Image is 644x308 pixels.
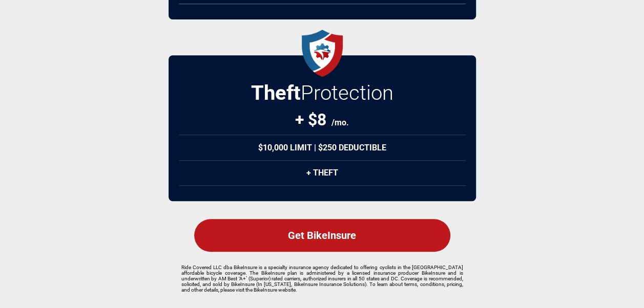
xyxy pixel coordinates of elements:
[179,160,466,186] div: + Theft
[331,118,349,127] span: /mo.
[251,81,393,105] h2: Protection
[179,135,466,161] div: $10,000 Limit | $250 Deductible
[194,219,450,252] div: Get BikeInsure
[181,265,463,293] p: Ride Covered LLC dba BikeInsure is a specialty insurance agency dedicated to offering cyclists in...
[251,81,301,105] strong: Theft
[295,110,349,129] div: + $8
